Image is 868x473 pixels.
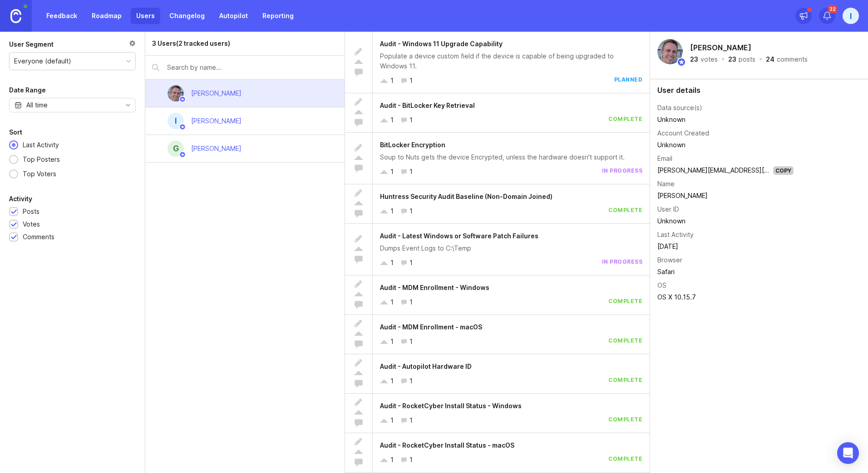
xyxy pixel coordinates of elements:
[657,190,794,202] td: [PERSON_NAME]
[657,255,682,265] div: Browser
[766,56,774,63] div: 24
[700,56,718,63] div: votes
[409,297,413,307] div: 1
[121,101,135,109] svg: toggle icon
[41,8,83,24] a: Feedback
[257,8,299,24] a: Reporting
[390,206,394,216] div: 1
[657,216,794,226] div: Unknown
[345,133,650,184] a: BitLocker EncryptionSoup to Nuts gets the device Encrypted, unless the hardware doesn't support i...
[179,151,186,158] img: member badge
[179,96,186,103] img: member badge
[18,169,61,179] div: Top Voters
[380,141,445,149] span: BitLocker Encryption
[608,206,642,216] div: complete
[773,166,794,175] div: Copy
[409,76,413,86] div: 1
[657,179,675,189] div: Name
[614,76,643,86] div: planned
[380,402,522,410] span: Audit - RocketCyber Install Status - Windows
[409,167,413,177] div: 1
[720,56,725,63] div: ·
[728,56,736,63] div: 23
[23,232,54,242] div: Comments
[191,116,242,126] div: [PERSON_NAME]
[168,140,184,157] div: G
[380,40,503,48] span: Audit - Windows 11 Upgrade Capability
[777,56,808,63] div: comments
[758,56,763,63] div: ·
[657,280,666,290] div: OS
[345,275,650,315] a: Audit - MDM Enrollment - Windows11complete
[390,76,394,86] div: 1
[380,152,642,162] div: Soup to Nuts gets the device Encrypted, unless the hardware doesn't support it.
[608,376,642,386] div: complete
[657,140,794,150] div: Unknown
[608,415,642,425] div: complete
[131,8,160,24] a: Users
[380,441,514,449] span: Audit - RocketCyber Install Status - macOS
[409,415,413,425] div: 1
[390,258,394,268] div: 1
[409,258,413,268] div: 1
[380,51,642,71] div: Populate a device custom field if the device is capable of being upgraded to Windows 11.
[345,32,650,93] a: Audit - Windows 11 Upgrade CapabilityPopulate a device custom field if the device is capable of b...
[23,219,40,229] div: Votes
[602,258,643,268] div: in progress
[380,193,552,200] span: Huntress Security Audit Baseline (Non-Domain Joined)
[390,415,394,425] div: 1
[390,115,394,125] div: 1
[657,103,702,113] div: Data source(s)
[739,56,755,63] div: posts
[10,9,21,23] img: Canny Home
[657,87,861,94] div: User details
[390,337,394,347] div: 1
[14,56,71,66] div: Everyone (default)
[843,8,859,24] button: I
[409,376,413,386] div: 1
[179,124,186,130] img: member badge
[18,140,64,150] div: Last Activity
[380,323,482,331] span: Audit - MDM Enrollment - macOS
[191,144,242,154] div: [PERSON_NAME]
[191,88,242,98] div: [PERSON_NAME]
[164,8,210,24] a: Changelog
[380,243,642,253] div: Dumps Event Logs to C:\Temp
[345,315,650,354] a: Audit - MDM Enrollment - macOS11complete
[657,128,709,138] div: Account Created
[345,93,650,133] a: Audit - BitLocker Key Retrieval11complete
[409,115,413,125] div: 1
[690,56,698,63] div: 23
[409,337,413,347] div: 1
[167,63,338,72] input: Search by name...
[26,100,48,110] div: All time
[657,154,672,164] div: Email
[657,166,862,174] a: [PERSON_NAME][EMAIL_ADDRESS][PERSON_NAME][DOMAIN_NAME]
[380,232,538,240] span: Audit - Latest Windows or Software Patch Failures
[345,354,650,394] a: Audit - Autopilot Hardware ID11complete
[409,206,413,216] div: 1
[688,41,753,54] h2: [PERSON_NAME]
[608,455,642,465] div: complete
[152,39,230,48] div: 3 Users (2 tracked users)
[390,455,394,465] div: 1
[345,184,650,224] a: Huntress Security Audit Baseline (Non-Domain Joined)11complete
[9,85,46,96] div: Date Range
[23,207,39,217] div: Posts
[9,193,32,204] div: Activity
[345,433,650,473] a: Audit - RocketCyber Install Status - macOS11complete
[390,376,394,386] div: 1
[657,242,678,250] time: [DATE]
[608,297,642,307] div: complete
[608,115,642,125] div: complete
[380,362,472,370] span: Audit - Autopilot Hardware ID
[657,39,683,64] img: Andrew Williams
[608,337,642,347] div: complete
[380,101,475,109] span: Audit - BitLocker Key Retrieval
[828,5,837,13] span: 32
[380,284,489,291] span: Audit - MDM Enrollment - Windows
[9,127,22,138] div: Sort
[837,442,859,464] div: Open Intercom Messenger
[657,266,794,278] td: Safari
